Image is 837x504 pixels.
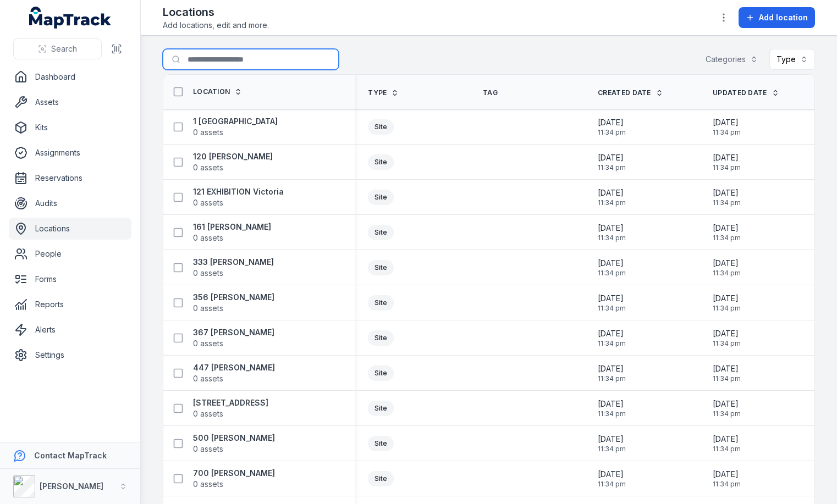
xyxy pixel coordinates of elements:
span: 0 assets [193,232,223,243]
span: 11:34 pm [598,374,626,383]
strong: 120 [PERSON_NAME] [193,151,273,162]
strong: 500 [PERSON_NAME] [193,433,275,444]
span: 11:34 pm [598,128,626,137]
time: 14/09/2025, 11:34:39 pm [598,398,626,418]
a: Locations [9,218,131,240]
span: 0 assets [193,479,223,490]
a: Reports [9,293,131,315]
a: Location [193,87,242,96]
span: 11:34 pm [713,445,741,453]
a: Alerts [9,319,131,341]
div: Site [368,260,394,275]
span: Location [193,87,230,96]
span: Created Date [598,88,651,97]
span: [DATE] [598,363,626,374]
span: 11:34 pm [598,163,626,172]
span: Tag [483,88,498,97]
strong: 1 [GEOGRAPHIC_DATA] [193,116,278,127]
a: 121 EXHIBITION Victoria0 assets [193,186,284,208]
span: Add location [759,12,808,23]
span: [DATE] [598,152,626,163]
div: Site [368,119,394,135]
span: [DATE] [713,258,741,269]
div: Site [368,436,394,451]
a: Updated Date [713,88,779,97]
span: Updated Date [713,88,767,97]
span: 11:34 pm [713,304,741,313]
span: [DATE] [713,152,741,163]
time: 14/09/2025, 11:34:39 pm [598,328,626,348]
span: [DATE] [598,328,626,339]
time: 14/09/2025, 11:34:39 pm [713,398,741,418]
span: [DATE] [598,187,626,198]
span: 11:34 pm [598,445,626,453]
span: 0 assets [193,268,223,279]
span: 11:34 pm [713,409,741,418]
strong: [PERSON_NAME] [40,481,103,491]
span: 11:34 pm [598,480,626,489]
strong: 333 [PERSON_NAME] [193,257,274,268]
span: Type [368,88,387,97]
div: Site [368,365,394,381]
span: [DATE] [598,223,626,234]
a: Assignments [9,142,131,164]
span: 0 assets [193,338,223,349]
a: Reservations [9,167,131,189]
a: MapTrack [29,7,112,29]
a: 120 [PERSON_NAME]0 assets [193,151,273,173]
span: 0 assets [193,303,223,314]
strong: 447 [PERSON_NAME] [193,362,275,373]
div: Site [368,330,394,346]
time: 14/09/2025, 11:34:39 pm [713,117,741,137]
time: 14/09/2025, 11:34:39 pm [713,469,741,489]
time: 14/09/2025, 11:34:39 pm [598,223,626,242]
strong: 700 [PERSON_NAME] [193,468,275,479]
a: Created Date [598,88,663,97]
a: People [9,243,131,265]
span: 11:34 pm [713,339,741,348]
span: 0 assets [193,127,223,138]
span: 0 assets [193,408,223,419]
span: 11:34 pm [598,269,626,278]
a: Assets [9,91,131,113]
time: 14/09/2025, 11:34:39 pm [713,293,741,313]
span: [DATE] [598,258,626,269]
span: [DATE] [713,469,741,480]
span: 11:34 pm [598,304,626,313]
span: 11:34 pm [713,198,741,207]
span: [DATE] [713,223,741,234]
time: 14/09/2025, 11:34:39 pm [598,469,626,489]
span: 11:34 pm [598,339,626,348]
time: 14/09/2025, 11:34:39 pm [598,117,626,137]
span: 0 assets [193,373,223,384]
div: Site [368,190,394,205]
span: [DATE] [713,363,741,374]
time: 14/09/2025, 11:34:39 pm [713,363,741,383]
time: 14/09/2025, 11:34:39 pm [598,187,626,207]
span: 11:34 pm [713,480,741,489]
a: Dashboard [9,66,131,88]
span: [DATE] [598,469,626,480]
time: 14/09/2025, 11:34:39 pm [713,187,741,207]
button: Add location [739,7,815,28]
span: 11:34 pm [713,269,741,278]
div: Site [368,225,394,240]
span: [DATE] [713,328,741,339]
button: Search [13,38,102,59]
time: 14/09/2025, 11:34:39 pm [598,363,626,383]
a: Kits [9,117,131,139]
strong: [STREET_ADDRESS] [193,397,268,408]
a: 333 [PERSON_NAME]0 assets [193,257,274,279]
span: [DATE] [713,293,741,304]
span: 0 assets [193,444,223,455]
a: 1 [GEOGRAPHIC_DATA]0 assets [193,116,278,138]
time: 14/09/2025, 11:34:39 pm [598,434,626,453]
a: Settings [9,344,131,366]
span: [DATE] [713,187,741,198]
span: 11:34 pm [713,234,741,242]
span: [DATE] [713,398,741,409]
a: Type [368,88,399,97]
a: 161 [PERSON_NAME]0 assets [193,221,271,243]
time: 14/09/2025, 11:34:39 pm [713,223,741,242]
a: 356 [PERSON_NAME]0 assets [193,292,274,314]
